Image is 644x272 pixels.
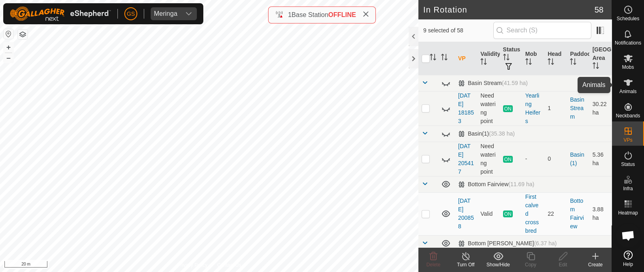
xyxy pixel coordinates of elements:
span: Neckbands [616,113,640,118]
span: Help [623,262,633,267]
span: ON [503,156,513,163]
span: Mobs [622,65,634,70]
a: [DATE] 181853 [458,92,474,124]
th: [GEOGRAPHIC_DATA] Area [589,42,612,75]
span: Notifications [615,40,641,45]
p-sorticon: Activate to sort [525,59,532,66]
a: Contact Us [217,261,241,269]
span: Schedules [616,16,639,21]
p-sorticon: Activate to sort [430,55,436,62]
div: dropdown trigger [181,7,197,20]
span: Base Station [292,11,328,18]
td: 0 [544,142,567,176]
img: Gallagher Logo [10,6,111,21]
a: Basin Stream [570,96,584,120]
div: Meringa [154,11,177,17]
div: Open chat [616,223,640,248]
td: 30.22 ha [589,91,612,125]
p-sorticon: Activate to sort [441,55,448,62]
a: [DATE] 205417 [458,143,474,175]
td: 22 [544,192,567,235]
span: Infra [623,186,633,191]
span: Delete [426,262,441,268]
span: VPs [623,138,632,142]
span: 1 [288,11,292,18]
a: Bottom Fairview [570,198,584,229]
div: Basin(1) [458,130,515,137]
span: 9 selected of 58 [423,26,493,35]
div: First calved crossbred [525,193,541,235]
div: Basin Stream [458,80,528,87]
div: Turn Off [450,261,482,268]
button: – [4,53,13,63]
div: Edit [547,261,579,268]
span: 58 [595,4,603,16]
p-sorticon: Activate to sort [570,59,576,66]
div: Copy [514,261,547,268]
td: Need watering point [477,142,499,176]
div: Bottom [PERSON_NAME] [458,240,557,247]
button: Map Layers [18,30,28,39]
span: GS [127,10,135,18]
td: Need watering point [477,91,499,125]
a: Help [612,247,644,270]
div: Yearling Heifers [525,91,541,125]
div: - [525,155,541,163]
h2: In Rotation [423,5,595,15]
span: Animals [619,89,637,94]
span: Meringa [151,7,181,20]
a: Privacy Policy [177,261,207,269]
span: ON [503,210,513,217]
button: + [4,42,13,52]
a: [DATE] 200858 [458,198,474,229]
span: (6.37 ha) [534,240,557,246]
div: Bottom Fairview [458,181,534,188]
input: Search (S) [493,22,591,39]
span: OFFLINE [328,11,356,18]
div: Create [579,261,612,268]
th: Validity [477,42,499,75]
td: 1 [544,91,567,125]
a: Basin(1) [570,151,584,166]
button: Reset Map [4,29,13,39]
p-sorticon: Activate to sort [480,59,487,66]
td: 5.36 ha [589,142,612,176]
p-sorticon: Activate to sort [503,55,510,62]
th: VP [455,42,477,75]
div: Show/Hide [482,261,514,268]
p-sorticon: Activate to sort [593,64,599,70]
th: Mob [522,42,544,75]
span: Status [621,162,635,167]
th: Head [544,42,567,75]
td: 3.88 ha [589,192,612,235]
span: Heatmap [618,210,638,215]
span: ON [503,105,513,112]
span: (35.38 ha) [489,130,515,137]
th: Paddock [567,42,589,75]
td: Valid [477,192,499,235]
span: (11.69 ha) [508,181,534,187]
p-sorticon: Activate to sort [548,59,554,66]
th: Status [500,42,522,75]
span: (41.59 ha) [502,80,528,86]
